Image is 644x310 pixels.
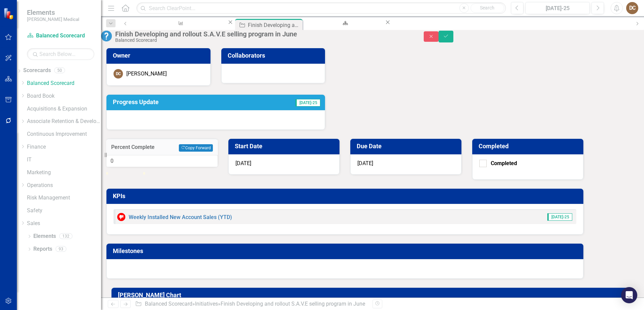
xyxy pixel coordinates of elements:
[248,21,301,29] div: Finish Developing and rollout S.A.V.E selling program in June
[295,99,320,106] span: [DATE]-25
[179,144,213,152] button: Copy Forward
[27,80,101,87] a: Balanced Scorecard
[113,52,206,59] h3: Owner
[27,143,101,151] a: Finance
[27,8,79,17] span: Elements
[27,17,79,22] small: [PERSON_NAME] Medical
[23,67,51,74] a: Scorecards
[3,8,15,20] img: ClearPoint Strategy
[27,207,101,215] a: Safety
[59,234,72,239] div: 132
[27,32,94,40] a: Balanced Scorecard
[27,105,101,113] a: Acquisitions & Expansion
[33,245,52,253] a: Reports
[528,4,587,12] div: [DATE]-25
[228,52,321,59] h3: Collaborators
[118,292,630,299] h3: [PERSON_NAME] Chart
[27,156,101,164] a: IT
[113,248,579,254] h3: Milestones
[626,2,638,14] button: DC
[547,213,572,221] span: [DATE]-25
[27,48,94,60] input: Search Below...
[235,143,335,150] h3: Start Date
[471,3,504,13] button: Search
[621,287,637,303] div: Open Intercom Messenger
[491,160,517,167] div: Completed
[195,301,218,307] a: Initiatives
[56,246,66,252] div: 93
[135,300,367,308] div: » »
[27,194,101,202] a: Risk Management
[525,2,590,14] button: [DATE]-25
[126,70,167,78] div: [PERSON_NAME]
[27,130,101,138] a: Continuous Improvement
[27,92,101,100] a: Board Book
[480,5,494,10] span: Search
[129,214,232,220] a: Weekly Installed New Account Sales (YTD)
[357,143,457,150] h3: Due Date
[304,19,384,27] a: Balanced Scorecard Welcome Page
[357,160,373,166] span: [DATE]
[113,193,579,199] h3: KPIs
[115,30,410,38] div: Finish Developing and rollout S.A.V.E selling program in June
[479,143,579,150] h3: Completed
[33,232,56,240] a: Elements
[115,38,410,43] div: Balanced Scorecard
[114,69,123,79] div: DC
[27,220,101,227] a: Sales
[136,2,506,14] input: Search ClearPoint...
[111,144,168,150] h3: Percent Complete
[113,99,246,105] h3: Progress Update
[132,19,227,27] a: Weekly Installed New Account Sales (YTD)
[27,182,101,189] a: Operations
[145,301,192,307] a: Balanced Scorecard
[101,31,112,41] img: No Information
[27,118,101,125] a: Associate Retention & Development
[221,301,365,307] div: Finish Developing and rollout S.A.V.E selling program in June
[54,68,65,73] div: 50
[235,160,251,166] span: [DATE]
[27,169,101,177] a: Marketing
[117,213,125,221] img: Below Target
[138,25,221,34] div: Weekly Installed New Account Sales (YTD)
[310,25,378,34] div: Balanced Scorecard Welcome Page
